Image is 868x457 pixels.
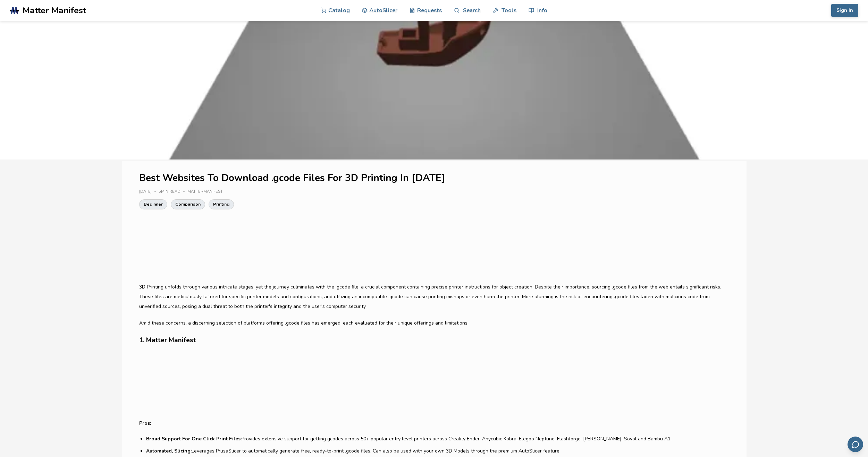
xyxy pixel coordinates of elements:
[139,335,729,346] h3: 1. Matter Manifest
[23,6,86,15] span: Matter Manifest
[139,190,159,194] div: [DATE]
[146,435,729,442] li: Provides extensive support for getting gcodes across 50+ popular entry level printers across Crea...
[139,420,151,426] strong: Pros:
[139,173,729,183] h1: Best Websites To Download .gcode Files For 3D Printing In [DATE]
[159,190,187,194] div: 5 min read
[171,199,205,209] a: Comparison
[848,437,863,452] button: Send feedback via email
[146,436,242,442] strong: Broad Support For One Click Print Files:
[139,199,167,209] a: Beginner
[209,199,234,209] a: Printing
[139,318,729,328] p: Amid these concerns, a discerning selection of platforms offering .gcode files has emerged, each ...
[146,447,729,455] li: Leverages PrusaSlicer to automatically generate free, ready-to-print .gcode files. Can also be us...
[146,448,192,454] strong: Automated, Slicing:
[187,190,228,194] div: MatterManifest
[139,282,729,311] p: 3D Printing unfolds through various intricate stages, yet the journey culminates with the .gcode ...
[831,4,858,17] button: Sign In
